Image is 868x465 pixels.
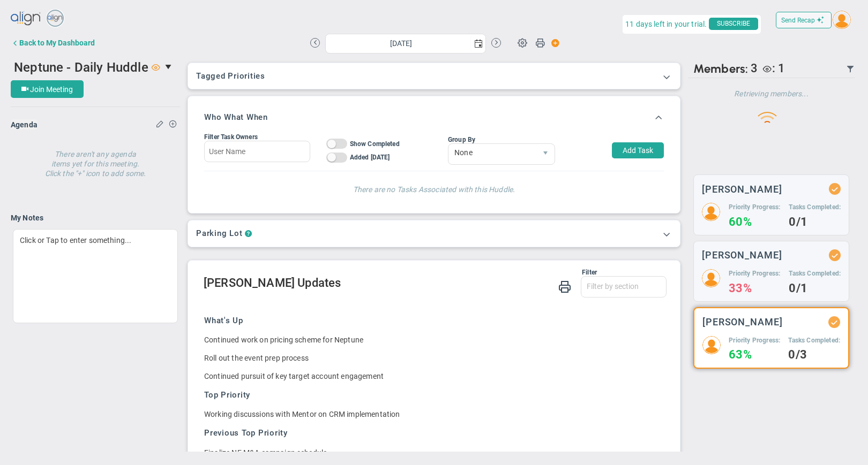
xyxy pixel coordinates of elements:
span: select [470,34,485,53]
div: Filter [204,269,597,276]
img: 204746.Person.photo [702,203,720,221]
span: 3 [751,62,758,76]
h3: Parking Lot [196,228,242,239]
img: align-logo.svg [11,8,42,29]
h5: Tasks Completed: [788,336,840,345]
h5: Priority Progress: [729,269,780,278]
div: Craig Churchill is a Viewer. [758,62,785,76]
button: Back to My Dashboard [11,32,95,54]
div: Updated Status [830,318,838,326]
h5: Tasks Completed: [789,203,841,212]
span: : [772,62,775,75]
img: 206891.Person.photo [702,336,721,354]
input: User Name [204,141,310,162]
span: select [536,144,555,164]
h3: [PERSON_NAME] [702,250,782,260]
span: Huddle Settings [512,32,533,52]
h4: 33% [729,284,780,293]
p: Roll out the event prep process [204,353,659,363]
div: Click or Tap to enter something... [13,229,178,323]
h3: Top Priority [204,390,659,401]
h4: 63% [729,350,780,360]
h4: There aren't any agenda items yet for this meeting. Click the "+" icon to add some. [44,142,146,178]
h4: 0/3 [788,350,840,360]
span: Agenda [11,120,38,129]
span: Finalize NE M&A campaign schedule [204,448,327,457]
button: Send Recap [776,12,832,28]
span: Neptune - Daily Huddle [14,60,148,75]
h2: [PERSON_NAME] Updates [204,276,667,292]
h3: What's Up [204,315,659,326]
span: Print Huddle [535,37,545,52]
input: Filter by section [581,277,666,296]
h3: [PERSON_NAME] [702,184,782,194]
span: Added [DATE] [350,154,390,161]
h4: 0/1 [789,217,841,227]
span: Viewer [152,63,160,71]
h5: Priority Progress: [729,336,780,345]
h4: There are no Tasks Associated with this Huddle. [215,182,653,194]
img: 204746.Person.photo [833,11,851,29]
h5: Priority Progress: [729,203,780,212]
span: Members: [693,62,748,76]
span: Print Huddle Member Updates [558,279,571,293]
h3: Tagged Priorities [196,71,672,81]
h4: My Notes [11,213,180,223]
div: Group By [448,136,555,143]
div: Filter Task Owners [204,133,310,141]
p: Continued pursuit of key target account engagement [204,371,659,382]
h3: [PERSON_NAME] [702,317,783,327]
h4: 0/1 [789,284,841,293]
span: Send Recap [781,17,815,24]
h5: Tasks Completed: [789,269,841,278]
span: 11 days left in your trial. [625,18,707,31]
p: Continued work on pricing scheme for Neptune [204,334,659,345]
span: Show Completed [350,140,400,148]
img: 204747.Person.photo [702,269,720,287]
div: Updated Status [831,251,839,259]
span: 1 [778,62,785,75]
h3: Previous Top Priority [204,428,659,439]
button: Join Meeting [11,80,84,98]
span: select [160,58,178,76]
h3: Who What When [204,112,268,122]
span: Action Button [546,36,560,50]
span: SUBSCRIBE [709,18,758,30]
button: Add Task [612,142,664,158]
span: Working discussions with Mentor on CRM implementation [204,410,400,418]
div: Updated Status [831,185,839,193]
span: Join Meeting [30,85,73,94]
div: Back to My Dashboard [19,39,95,47]
h4: 60% [729,217,780,227]
span: Filter Updated Members [846,65,855,73]
h4: Retrieving members... [688,89,855,98]
span: None [448,144,536,162]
